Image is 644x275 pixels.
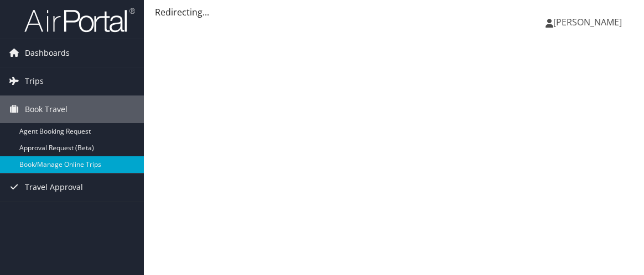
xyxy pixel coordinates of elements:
span: Trips [25,67,44,95]
span: Travel Approval [25,173,83,201]
a: [PERSON_NAME] [546,6,633,39]
span: Dashboards [25,39,70,67]
span: [PERSON_NAME] [553,16,622,28]
span: Book Travel [25,96,67,123]
div: Redirecting... [155,6,633,19]
img: airportal-logo.png [24,7,135,33]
